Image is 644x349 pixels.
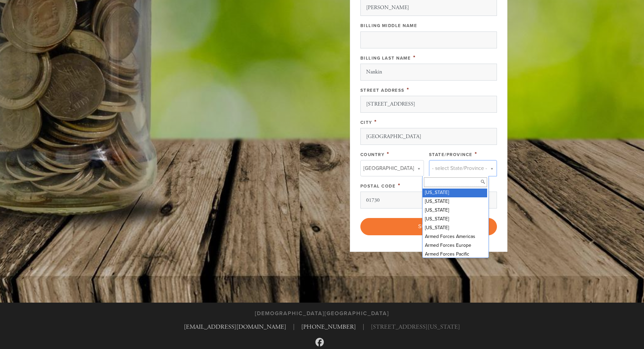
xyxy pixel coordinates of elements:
[423,224,487,233] div: [US_STATE]
[423,233,487,241] div: Armed Forces Americas
[423,197,487,206] div: [US_STATE]
[423,250,487,259] div: Armed Forces Pacific
[423,241,487,250] div: Armed Forces Europe
[423,189,487,197] div: [US_STATE]
[423,206,487,215] div: [US_STATE]
[423,215,487,224] div: [US_STATE]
